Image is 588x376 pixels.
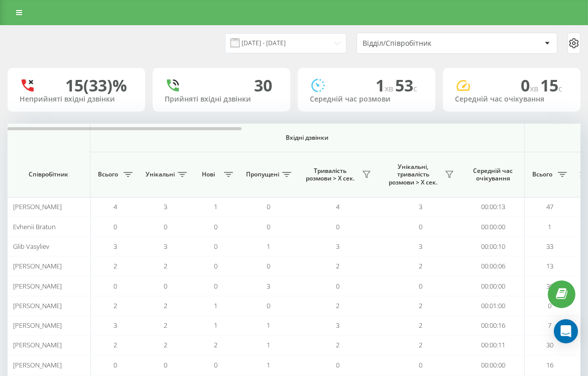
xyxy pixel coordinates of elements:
td: 00:00:16 [462,316,525,335]
span: 0 [114,222,117,231]
span: 0 [214,242,218,251]
span: 1 [267,340,271,349]
span: 0 [164,222,168,231]
span: c [413,83,417,94]
span: 3 [114,242,117,251]
span: 4 [336,202,339,211]
span: 1 [548,222,552,231]
span: 39 [546,281,553,291]
span: Унікальні [146,170,175,178]
span: 0 [267,301,271,310]
span: 3 [336,321,339,330]
td: 00:00:00 [462,276,525,296]
td: 00:00:00 [462,355,525,375]
span: 0 [336,281,339,291]
span: 2 [114,261,117,270]
span: [PERSON_NAME] [13,360,62,369]
span: 0 [419,360,422,369]
span: 7 [548,321,552,330]
span: 1 [267,242,271,251]
span: [PERSON_NAME] [13,301,62,310]
span: 2 [214,340,218,349]
span: 53 [395,74,417,96]
span: 2 [419,261,422,270]
td: 00:00:13 [462,197,525,217]
span: 2 [336,261,339,270]
span: 0 [164,281,168,291]
span: 2 [164,321,168,330]
td: 00:00:06 [462,256,525,276]
span: [PERSON_NAME] [13,321,62,330]
span: Унікальні, тривалість розмови > Х сек. [384,163,442,186]
span: Тривалість розмови > Х сек. [301,167,359,182]
span: 15 [540,74,562,96]
span: 0 [336,360,339,369]
span: c [558,83,562,94]
span: 0 [114,281,117,291]
span: Всього [95,170,121,178]
span: 1 [214,301,218,310]
span: 2 [336,301,339,310]
span: 30 [546,340,553,349]
span: 0 [214,281,218,291]
span: 0 [267,202,271,211]
span: Вхідні дзвінки [116,134,498,142]
span: 3 [267,281,271,291]
span: [PERSON_NAME] [13,202,62,211]
span: 16 [546,360,553,369]
span: 2 [164,261,168,270]
div: Відділ/Співробітник [363,39,483,48]
div: Середній час очікування [455,95,568,104]
span: Середній час очікування [469,167,517,182]
div: Середній час розмови [310,95,423,104]
span: 47 [546,202,553,211]
span: 1 [214,321,218,330]
span: [PERSON_NAME] [13,281,62,291]
span: 0 [164,360,168,369]
span: 2 [419,301,422,310]
span: 33 [546,242,553,251]
span: Всього [530,170,555,178]
span: 1 [376,74,395,96]
span: 3 [336,242,339,251]
span: 0 [419,281,422,291]
span: 2 [164,340,168,349]
span: 0 [114,360,117,369]
span: хв [385,83,395,94]
div: Прийняті вхідні дзвінки [165,95,278,104]
span: 3 [164,202,168,211]
span: 0 [521,74,540,96]
div: Неприйняті вхідні дзвінки [20,95,133,104]
span: 2 [114,301,117,310]
span: хв [530,83,540,94]
span: Нові [196,170,221,178]
span: 3 [164,242,168,251]
div: 15 (33)% [65,76,127,95]
span: 2 [419,340,422,349]
div: 30 [254,76,272,95]
span: 2 [336,340,339,349]
td: 00:00:11 [462,335,525,355]
span: Glib Vasyliev [13,242,49,251]
div: Open Intercom Messenger [554,319,578,343]
span: 0 [336,222,339,231]
span: 1 [267,360,271,369]
span: 3 [114,321,117,330]
span: 0 [214,360,218,369]
span: 2 [114,340,117,349]
span: 1 [267,321,271,330]
span: 3 [419,242,422,251]
td: 00:01:00 [462,296,525,316]
span: 1 [214,202,218,211]
span: 0 [214,222,218,231]
span: 4 [114,202,117,211]
span: Пропущені [246,170,279,178]
td: 00:00:00 [462,217,525,236]
span: 0 [267,261,271,270]
span: Evhenii Bratun [13,222,56,231]
span: 3 [419,202,422,211]
span: 0 [214,261,218,270]
span: 0 [419,222,422,231]
span: [PERSON_NAME] [13,340,62,349]
span: [PERSON_NAME] [13,261,62,270]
